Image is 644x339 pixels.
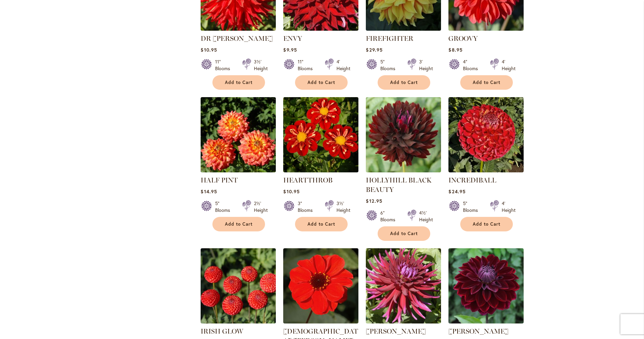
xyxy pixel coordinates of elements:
a: DR [PERSON_NAME] [201,34,273,43]
iframe: Launch Accessibility Center [5,315,24,334]
img: HALF PINT [201,97,276,172]
div: 5" Blooms [463,200,482,214]
a: HALF PINT [201,176,238,184]
button: Add to Cart [378,226,430,241]
a: Kaisha Lea [448,318,524,325]
div: 5" Blooms [380,58,399,72]
span: $29.95 [366,47,382,53]
div: 4½' Height [419,209,433,223]
span: Add to Cart [225,80,253,85]
a: HOLLYHILL BLACK BEAUTY [366,176,432,194]
a: IRISH GLOW [201,327,243,335]
span: Add to Cart [308,80,335,85]
img: IRISH GLOW [201,248,276,323]
div: 11" Blooms [298,58,317,72]
button: Add to Cart [295,217,348,231]
span: Add to Cart [390,80,418,85]
button: Add to Cart [460,75,513,90]
img: Incrediball [448,97,524,172]
span: $10.95 [283,188,299,195]
a: HALF PINT [201,167,276,174]
a: JAPANESE BISHOP [283,318,358,325]
div: 4" Blooms [463,58,482,72]
a: FIREFIGHTER [366,34,413,43]
img: HEARTTHROB [283,97,358,172]
span: $8.95 [448,47,462,53]
div: 2½' Height [254,200,268,214]
button: Add to Cart [460,217,513,231]
a: HOLLYHILL BLACK BEAUTY [366,167,441,174]
span: $10.95 [201,47,217,53]
span: Add to Cart [225,221,253,227]
button: Add to Cart [378,75,430,90]
div: 11" Blooms [215,58,234,72]
a: Incrediball [448,167,524,174]
button: Add to Cart [212,217,265,231]
div: 4' Height [502,200,516,214]
a: Envy [283,26,358,32]
div: 3" Blooms [298,200,317,214]
span: $9.95 [283,47,297,53]
button: Add to Cart [212,75,265,90]
div: 3½' Height [336,200,350,214]
span: Add to Cart [390,231,418,236]
a: GROOVY [448,26,524,32]
span: $24.95 [448,188,465,195]
span: Add to Cart [473,80,500,85]
button: Add to Cart [295,75,348,90]
a: DR LES [201,26,276,32]
div: 4' Height [502,58,516,72]
img: JUANITA [366,248,441,323]
div: 6" Blooms [380,209,399,223]
div: 4' Height [336,58,350,72]
span: Add to Cart [473,221,500,227]
span: $14.95 [201,188,217,195]
a: FIREFIGHTER [366,26,441,32]
a: [PERSON_NAME] [366,327,426,335]
a: JUANITA [366,318,441,325]
a: GROOVY [448,34,478,43]
a: INCREDIBALL [448,176,496,184]
span: $12.95 [366,198,382,204]
a: HEARTTHROB [283,176,332,184]
a: HEARTTHROB [283,167,358,174]
img: JAPANESE BISHOP [283,248,358,323]
a: [PERSON_NAME] [448,327,508,335]
div: 3½' Height [254,58,268,72]
div: 5" Blooms [215,200,234,214]
a: ENVY [283,34,302,43]
span: Add to Cart [308,221,335,227]
div: 3' Height [419,58,433,72]
img: Kaisha Lea [448,248,524,323]
img: HOLLYHILL BLACK BEAUTY [366,97,441,172]
a: IRISH GLOW [201,318,276,325]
